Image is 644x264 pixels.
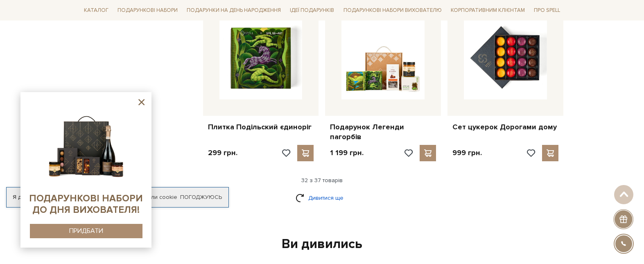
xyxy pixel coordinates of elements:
div: Ви дивились [86,236,559,253]
p: 1 199 грн. [330,148,364,158]
p: 999 грн. [452,148,482,158]
a: Корпоративним клієнтам [447,3,528,17]
a: Про Spell [531,4,563,17]
a: Погоджуюсь [180,194,222,201]
a: Подарункові набори вихователю [340,3,445,17]
a: Сет цукерок Дорогами дому [452,122,558,132]
p: 299 грн. [208,148,237,158]
a: Подарункові набори [114,4,181,17]
a: Каталог [81,4,112,17]
div: 32 з 37 товарів [77,177,567,184]
a: Ідеї подарунків [287,4,337,17]
div: Я дозволяю [DOMAIN_NAME] використовувати [7,194,228,201]
a: Подарунки на День народження [183,4,284,17]
a: файли cookie [140,194,177,201]
a: Плитка Подільский єдиноріг [208,122,314,132]
a: Дивитися ще [296,191,349,205]
a: Подарунок Легенди пагорбів [330,122,436,142]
